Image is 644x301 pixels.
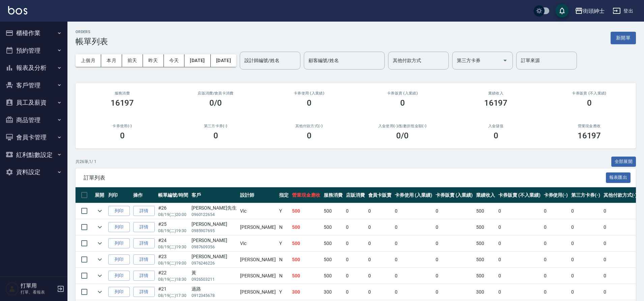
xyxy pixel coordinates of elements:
[3,111,65,129] button: 商品管理
[95,206,105,216] button: expand row
[457,124,534,128] h2: 入金儲值
[158,276,188,282] p: 08/19 (二) 18:30
[192,212,237,218] p: 0960122654
[393,203,434,219] td: 0
[322,187,344,203] th: 服務消費
[569,219,602,235] td: 0
[602,268,639,284] td: 0
[474,268,497,284] td: 500
[290,236,322,251] td: 500
[290,268,322,284] td: 500
[158,244,188,250] p: 08/19 (二) 19:30
[158,212,188,218] p: 08/19 (二) 20:00
[307,98,312,108] h3: 0
[213,131,218,140] h3: 0
[569,252,602,268] td: 0
[209,98,222,108] h3: 0/0
[290,219,322,235] td: 500
[270,91,348,95] h2: 卡券使用 (入業績)
[95,238,105,248] button: expand row
[497,187,542,203] th: 卡券販賣 (不入業績)
[238,284,277,300] td: [PERSON_NAME]
[101,54,122,67] button: 本月
[277,219,290,235] td: N
[602,187,639,203] th: 其他付款方式(-)
[367,187,393,203] th: 會員卡販賣
[3,129,65,146] button: 會員卡管理
[322,252,344,268] td: 500
[344,236,367,251] td: 0
[131,187,156,203] th: 操作
[583,7,605,15] div: 街頭紳士
[3,77,65,94] button: 客戶管理
[569,187,602,203] th: 第三方卡券(-)
[238,187,277,203] th: 設計師
[277,252,290,268] td: N
[497,203,542,219] td: 0
[344,203,367,219] td: 0
[497,252,542,268] td: 0
[497,219,542,235] td: 0
[133,238,155,249] a: 詳情
[190,187,238,203] th: 客戶
[474,187,497,203] th: 業績收入
[364,124,441,128] h2: 入金使用(-) /點數折抵金額(-)
[367,203,393,219] td: 0
[484,98,508,108] h3: 16197
[602,203,639,219] td: 0
[542,236,570,251] td: 0
[133,222,155,232] a: 詳情
[84,174,606,181] span: 訂單列表
[177,91,254,95] h2: 店販消費 /會員卡消費
[602,219,639,235] td: 0
[542,268,570,284] td: 0
[457,91,534,95] h2: 業績收入
[238,236,277,251] td: Vic
[494,131,498,140] h3: 0
[238,219,277,235] td: [PERSON_NAME]
[133,271,155,281] a: 詳情
[238,252,277,268] td: [PERSON_NAME]
[393,236,434,251] td: 0
[164,54,185,67] button: 今天
[367,219,393,235] td: 0
[158,293,188,299] p: 08/19 (二) 17:30
[434,252,475,268] td: 0
[158,260,188,266] p: 08/19 (二) 19:00
[184,54,210,67] button: [DATE]
[610,5,636,17] button: 登出
[542,203,570,219] td: 0
[3,24,65,42] button: 櫃檯作業
[277,284,290,300] td: Y
[76,30,108,34] h2: ORDERS
[95,287,105,297] button: expand row
[290,187,322,203] th: 營業現金應收
[122,54,143,67] button: 前天
[474,236,497,251] td: 500
[367,252,393,268] td: 0
[8,6,27,15] img: Logo
[5,282,19,296] img: Person
[158,228,188,234] p: 08/19 (二) 19:30
[542,284,570,300] td: 0
[156,203,190,219] td: #26
[474,284,497,300] td: 300
[307,131,312,140] h3: 0
[108,254,130,265] button: 列印
[3,163,65,181] button: 資料設定
[108,238,130,249] button: 列印
[322,203,344,219] td: 500
[84,91,161,95] h3: 服務消費
[434,187,475,203] th: 卡券販賣 (入業績)
[95,254,105,265] button: expand row
[192,293,237,299] p: 0912345678
[192,276,237,282] p: 0926503211
[192,244,237,250] p: 0987609356
[474,252,497,268] td: 500
[367,236,393,251] td: 0
[569,203,602,219] td: 0
[497,236,542,251] td: 0
[192,260,237,266] p: 0976246226
[192,253,237,260] div: [PERSON_NAME]
[277,236,290,251] td: Y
